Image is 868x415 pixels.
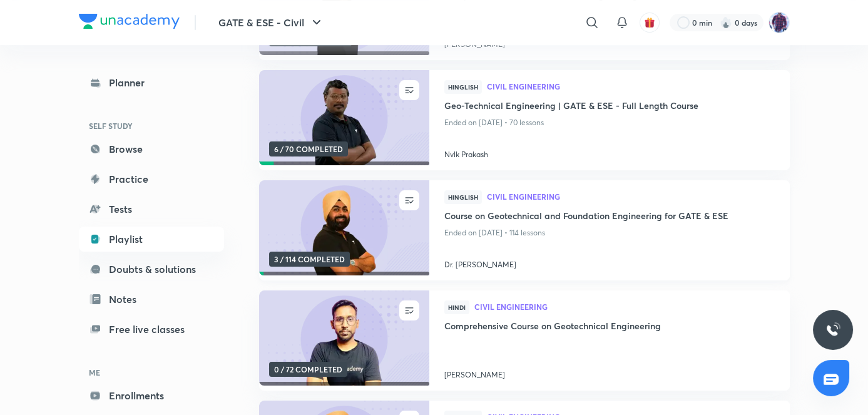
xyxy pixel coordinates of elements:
a: Planner [79,70,224,95]
a: Dr. [PERSON_NAME] [444,254,775,270]
img: streak [720,16,732,29]
span: 0 / 72 COMPLETED [269,362,347,377]
span: Hindi [444,300,469,314]
p: Ended on [DATE] • 70 lessons [444,115,775,131]
button: GATE & ESE - Civil [211,10,332,35]
a: new-thumbnail0 / 72 COMPLETED [259,290,429,391]
a: Civil Engineering [487,83,775,91]
a: Company Logo [79,14,180,32]
span: 6 / 70 COMPLETED [269,141,348,156]
span: Civil Engineering [487,193,775,200]
span: Civil Engineering [487,83,775,90]
a: Nvlk Prakash [444,144,775,160]
a: new-thumbnail6 / 70 COMPLETED [259,70,429,170]
img: new-thumbnail [257,69,431,167]
span: 3 / 114 COMPLETED [269,252,350,267]
a: Enrollments [79,383,224,408]
a: Playlist [79,227,224,252]
p: Ended on [DATE] • 114 lessons [444,225,775,241]
h6: ME [79,362,224,383]
span: Civil Engineering [474,303,775,310]
a: Doubts & solutions [79,257,224,282]
span: Hinglish [444,80,482,94]
img: Tejasvi Upadhyay [768,12,790,33]
a: Tests [79,197,224,222]
a: new-thumbnail3 / 114 COMPLETED [259,180,429,280]
img: new-thumbnail [257,180,431,277]
h6: SELF STUDY [79,115,224,136]
a: Civil Engineering [487,193,775,202]
a: Course on Geotechnical and Foundation Engineering for GATE & ESE [444,209,775,225]
a: Notes [79,287,224,312]
a: Geo-Technical Engineering | GATE & ESE - Full Length Course [444,99,775,115]
img: ttu [825,322,840,337]
a: Free live classes [79,317,224,342]
a: [PERSON_NAME] [444,364,775,381]
a: Comprehensive Course on Geotechnical Engineering [444,319,775,335]
a: Practice [79,167,224,192]
img: avatar [644,17,655,28]
a: Browse [79,136,224,161]
span: Hinglish [444,190,482,204]
img: new-thumbnail [257,290,431,387]
a: Civil Engineering [474,303,775,312]
img: Company Logo [79,14,180,29]
button: avatar [640,13,660,33]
